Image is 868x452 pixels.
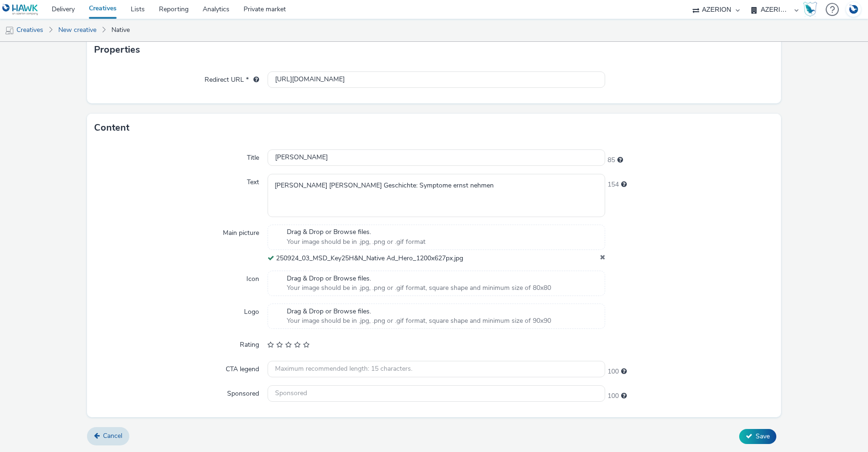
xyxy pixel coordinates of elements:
label: Redirect URL * [201,71,263,85]
span: Your image should be in .jpg, .png or .gif format, square shape and minimum size of 80x80 [287,283,551,293]
span: 85 [608,156,615,165]
label: Text [243,174,263,187]
input: Maximum recommended length: 25 characters. [268,149,605,166]
div: Maximum recommended length: 100 characters. [621,391,627,401]
div: Maximum recommended length: 25 characters. [617,156,623,165]
label: Title [243,149,263,163]
img: mobile [5,26,14,35]
label: Main picture [219,225,263,238]
button: Save [739,429,776,444]
label: Sponsored [223,385,263,398]
div: URL will be used as a validation URL with some SSPs and it will be the redirection URL of your cr... [249,75,259,85]
span: 100 [608,391,619,401]
div: Maximum recommended length: 100 characters. [621,180,627,189]
span: Cancel [103,431,122,440]
textarea: [PERSON_NAME] [PERSON_NAME] Geschichte: Symptome ernst nehmen [268,174,605,217]
img: Account DE [846,2,860,17]
img: Hawk Academy [803,2,817,17]
label: CTA legend [222,361,263,374]
a: New creative [54,19,101,41]
label: Rating [236,336,263,350]
span: 100 [608,367,619,376]
a: Native [107,19,134,41]
span: 250924_03_MSD_Key25H&N_Native Ad_Hero_1200x627px.jpg [276,254,463,263]
span: Save [756,432,770,441]
input: Maximum recommended length: 15 characters. [268,361,605,377]
label: Icon [243,271,263,284]
h3: Content [94,121,129,135]
span: Drag & Drop or Browse files. [287,274,551,283]
span: Drag & Drop or Browse files. [287,227,426,237]
input: url... [268,71,605,88]
img: undefined Logo [2,4,39,16]
a: Cancel [87,427,129,445]
span: Your image should be in .jpg, .png or .gif format, square shape and minimum size of 90x90 [287,316,551,326]
span: Your image should be in .jpg, .png or .gif format [287,237,426,247]
span: 154 [608,180,619,189]
label: Logo [240,304,263,317]
input: Sponsored [268,385,605,402]
div: Maximum recommended length: 15 characters. [621,367,627,376]
a: Hawk Academy [803,2,821,17]
h3: Properties [94,43,140,57]
span: Drag & Drop or Browse files. [287,307,551,316]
